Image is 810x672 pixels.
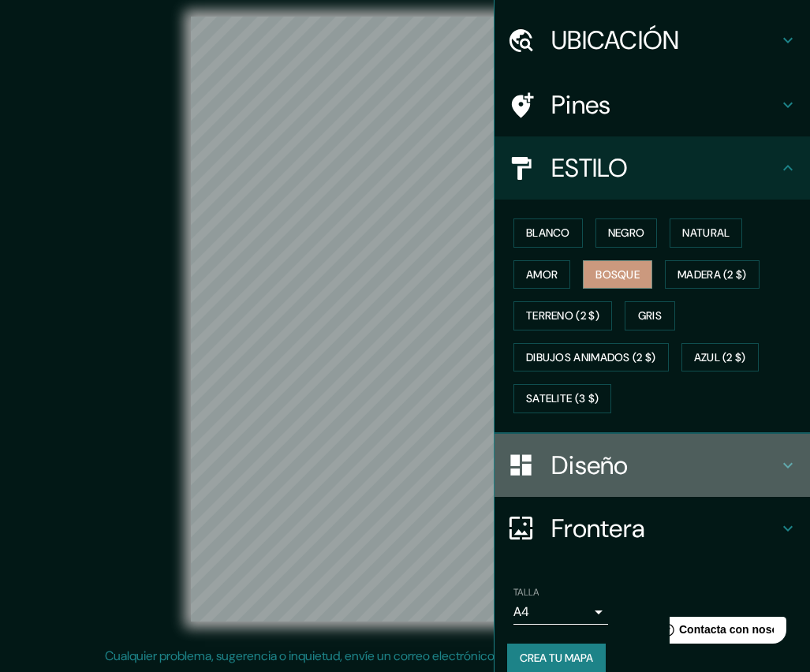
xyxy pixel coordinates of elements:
button: DIBUJOS ANIMADOS (2 $) [513,343,669,372]
button: Natural [670,218,742,248]
div: ESTILO [495,136,810,200]
button: MADERA (2 $) [665,260,760,289]
button: amor [513,260,570,289]
h4: ESTILO [551,152,778,184]
p: Cualquier problema, sugerencia o inquietud, envíe un correo electrónico . [105,647,700,666]
h4: Pines [551,89,778,121]
button: Gris [625,301,675,330]
button: AZUL (2 $) [681,343,759,372]
canvas: MAPA [191,17,618,622]
label: TALLA [513,585,539,599]
h4: UBICACIÓN [551,24,778,56]
div: UBICACIÓN [495,9,810,72]
div: A4 [513,599,608,625]
iframe: Ayuda al lanzador de widgets [670,610,793,655]
h4: Diseño [551,450,778,481]
button: NEGRO [595,218,658,248]
button: Bosque [583,260,652,289]
div: Pines [495,73,810,136]
div: Frontera [495,497,810,560]
h4: Frontera [551,513,778,544]
div: Diseño [495,434,810,497]
button: blanco [513,218,583,248]
button: TERRENO (2 $) [513,301,612,330]
button: Satelite (3 $) [513,384,611,413]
